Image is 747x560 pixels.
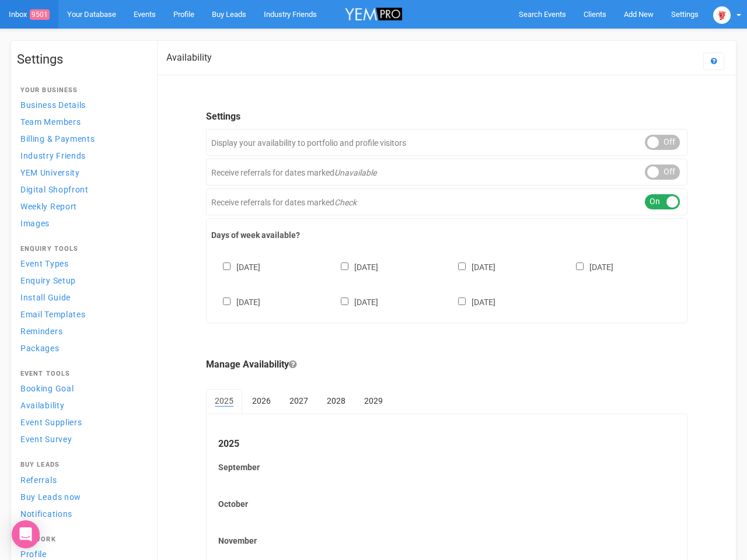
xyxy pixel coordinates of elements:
[355,389,392,412] a: 2029
[329,260,378,273] label: [DATE]
[20,87,142,94] h4: Your Business
[206,129,687,156] div: Display your availability to portfolio and profile visitors
[218,437,675,451] legend: 2025
[206,358,687,372] legend: Manage Availability
[12,520,40,548] div: Open Intercom Messenger
[17,472,145,488] a: Referrals
[20,536,142,543] h4: Network
[17,340,145,356] a: Packages
[218,498,675,510] label: October
[334,198,357,207] em: Check
[281,389,317,412] a: 2027
[17,489,145,505] a: Buy Leads now
[218,461,675,473] label: September
[20,344,60,353] span: Packages
[17,431,145,447] a: Event Survey
[17,148,145,163] a: Industry Friends
[20,100,86,110] span: Business Details
[20,293,71,302] span: Install Guide
[20,327,62,336] span: Reminders
[223,297,231,305] input: [DATE]
[17,397,145,413] a: Availability
[20,168,80,177] span: YEM University
[446,260,495,273] label: [DATE]
[519,10,566,19] span: Search Events
[20,310,86,319] span: Email Templates
[166,52,212,63] h2: Availability
[17,215,145,231] a: Images
[17,380,145,396] a: Booking Goal
[17,52,145,66] h1: Settings
[341,297,348,305] input: [DATE]
[211,260,260,273] label: [DATE]
[20,117,81,127] span: Team Members
[17,97,145,113] a: Business Details
[211,229,682,241] label: Days of week available?
[206,110,687,124] legend: Settings
[211,295,260,308] label: [DATE]
[334,168,376,177] em: Unavailable
[17,114,145,129] a: Team Members
[17,164,145,180] a: YEM University
[20,134,95,143] span: Billing & Payments
[341,262,348,270] input: [DATE]
[20,461,142,468] h4: Buy Leads
[329,295,378,308] label: [DATE]
[20,246,142,253] h4: Enquiry Tools
[218,535,675,547] label: November
[20,276,76,285] span: Enquiry Setup
[20,259,69,268] span: Event Types
[318,389,354,412] a: 2028
[20,219,50,228] span: Images
[30,9,50,20] span: 9501
[223,262,231,270] input: [DATE]
[20,418,82,427] span: Event Suppliers
[17,306,145,322] a: Email Templates
[243,389,280,412] a: 2026
[17,181,145,197] a: Digital Shopfront
[584,10,606,19] span: Clients
[17,506,145,521] a: Notifications
[713,6,731,24] img: open-uri20250107-2-1pbi2ie
[20,435,72,444] span: Event Survey
[17,289,145,305] a: Install Guide
[17,131,145,146] a: Billing & Payments
[20,370,142,377] h4: Event Tools
[206,389,242,414] a: 2025
[458,297,466,305] input: [DATE]
[564,260,613,273] label: [DATE]
[20,202,77,211] span: Weekly Report
[17,272,145,288] a: Enquiry Setup
[17,256,145,271] a: Event Types
[20,509,72,519] span: Notifications
[17,323,145,339] a: Reminders
[17,198,145,214] a: Weekly Report
[20,384,74,393] span: Booking Goal
[624,10,654,19] span: Add New
[20,401,64,410] span: Availability
[17,414,145,430] a: Event Suppliers
[206,159,687,185] div: Receive referrals for dates marked
[458,262,466,270] input: [DATE]
[20,185,89,194] span: Digital Shopfront
[576,262,584,270] input: [DATE]
[446,295,495,308] label: [DATE]
[206,188,687,215] div: Receive referrals for dates marked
